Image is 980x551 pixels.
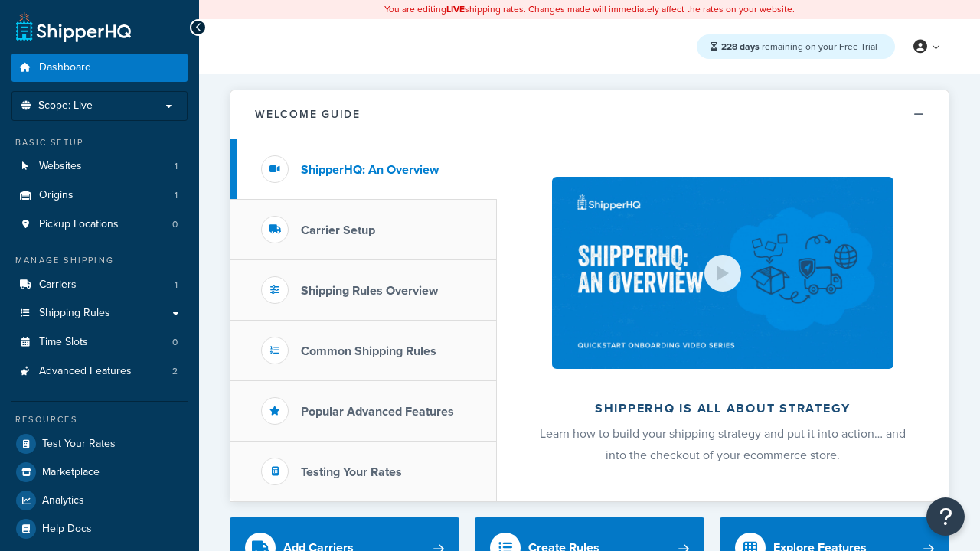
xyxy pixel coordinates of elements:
[537,402,908,416] h2: ShipperHQ is all about strategy
[42,438,116,451] span: Test Your Rates
[301,163,439,177] h3: ShipperHQ: An Overview
[175,189,178,202] span: 1
[39,365,132,378] span: Advanced Features
[11,328,188,357] li: Time Slots
[11,458,188,486] a: Marketplace
[42,494,84,507] span: Analytics
[39,189,73,202] span: Origins
[540,425,906,464] span: Learn how to build your shipping strategy and put it into action… and into the checkout of your e...
[172,218,178,231] span: 0
[39,61,91,74] span: Dashboard
[11,357,188,386] li: Advanced Features
[172,365,178,378] span: 2
[11,210,188,239] a: Pickup Locations0
[255,109,361,120] h2: Welcome Guide
[172,336,178,349] span: 0
[39,160,82,173] span: Websites
[175,160,178,173] span: 1
[446,2,465,16] b: LIVE
[11,152,188,181] li: Websites
[11,254,188,267] div: Manage Shipping
[11,299,188,328] a: Shipping Rules
[552,177,893,369] img: ShipperHQ is all about strategy
[11,136,188,149] div: Basic Setup
[301,223,375,237] h3: Carrier Setup
[42,523,92,536] span: Help Docs
[39,336,88,349] span: Time Slots
[175,279,178,292] span: 1
[11,487,188,514] a: Analytics
[11,328,188,357] a: Time Slots0
[230,90,949,139] button: Welcome Guide
[301,465,402,479] h3: Testing Your Rates
[301,344,436,358] h3: Common Shipping Rules
[11,271,188,299] a: Carriers1
[11,271,188,299] li: Carriers
[721,40,877,54] span: remaining on your Free Trial
[42,466,100,479] span: Marketplace
[11,515,188,543] a: Help Docs
[11,181,188,210] li: Origins
[926,497,965,536] button: Open Resource Center
[721,40,759,54] strong: 228 days
[301,405,454,419] h3: Popular Advanced Features
[11,430,188,458] a: Test Your Rates
[38,99,93,112] span: Scope: Live
[301,284,438,298] h3: Shipping Rules Overview
[11,413,188,426] div: Resources
[11,54,188,82] a: Dashboard
[11,357,188,386] a: Advanced Features2
[11,152,188,181] a: Websites1
[11,210,188,239] li: Pickup Locations
[39,218,119,231] span: Pickup Locations
[39,307,110,320] span: Shipping Rules
[11,181,188,210] a: Origins1
[39,279,77,292] span: Carriers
